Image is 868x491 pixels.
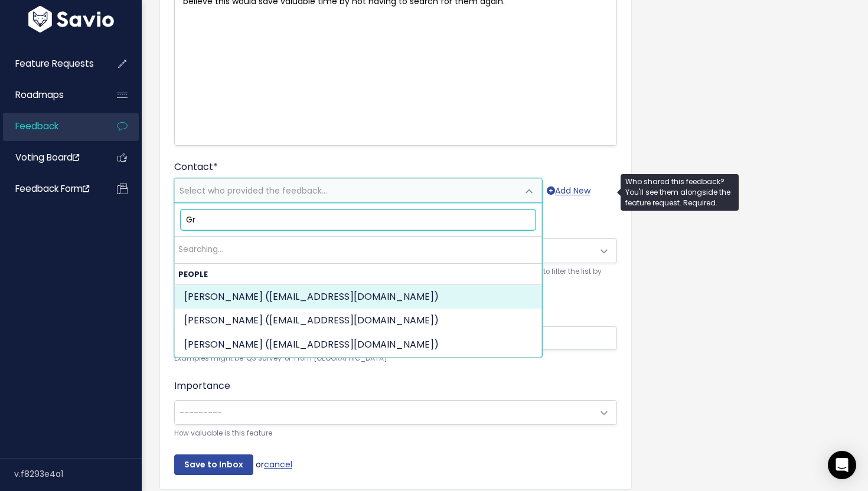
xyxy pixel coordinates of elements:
[547,184,590,198] a: Add New
[174,427,617,440] small: How valuable is this feature
[15,120,58,132] span: Feedback
[184,313,439,327] span: [PERSON_NAME] ([EMAIL_ADDRESS][DOMAIN_NAME])
[3,50,98,77] a: Feature Requests
[3,175,98,202] a: Feedback form
[174,352,617,365] small: Examples might be 'Q3 Survey' or 'From [GEOGRAPHIC_DATA]'
[14,459,142,489] div: v.f8293e4a1
[264,458,292,470] a: cancel
[184,338,439,351] span: [PERSON_NAME] ([EMAIL_ADDRESS][DOMAIN_NAME])
[15,182,89,195] span: Feedback form
[174,160,218,174] label: Contact
[3,144,98,171] a: Voting Board
[25,6,117,32] img: logo-white.9d6f32f41409.svg
[175,264,541,357] li: People
[180,185,327,197] span: Select who provided the feedback...
[184,290,439,303] span: [PERSON_NAME] ([EMAIL_ADDRESS][DOMAIN_NAME])
[3,113,98,140] a: Feedback
[15,57,94,70] span: Feature Requests
[621,174,739,211] div: Who shared this feedback? You'll see them alongside the feature request. Required.
[174,454,253,476] input: Save to Inbox
[174,379,230,393] label: Importance
[15,89,64,101] span: Roadmaps
[178,269,208,279] span: People
[178,244,223,255] span: Searching…
[3,81,98,109] a: Roadmaps
[828,451,856,479] div: Open Intercom Messenger
[15,151,79,163] span: Voting Board
[180,407,222,418] span: ---------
